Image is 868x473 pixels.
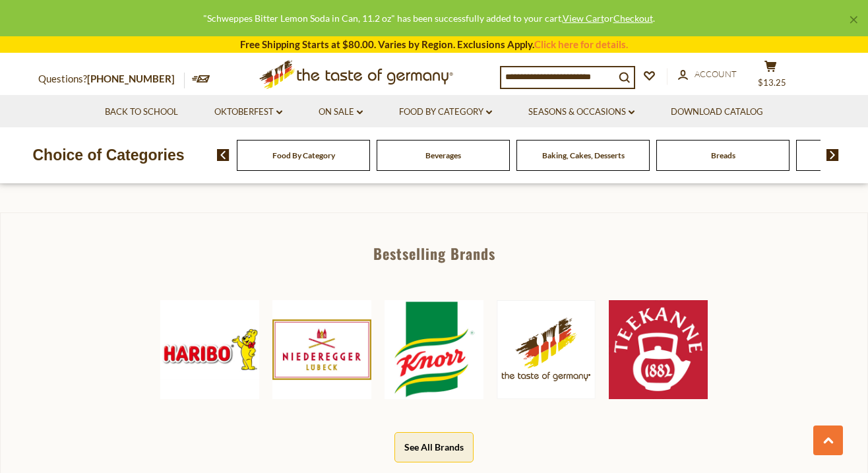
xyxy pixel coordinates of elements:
[671,105,763,119] a: Download Catalog
[711,150,735,160] a: Breads
[563,13,604,24] a: View Cart
[826,149,839,161] img: next arrow
[534,38,628,50] a: Click here for details.
[394,432,474,462] button: See All Brands
[385,300,483,399] img: Knorr
[497,300,596,398] img: The Taste of Germany
[105,105,178,119] a: Back to School
[609,300,708,399] img: Teekanne
[678,67,737,82] a: Account
[399,105,492,119] a: Food By Category
[272,300,371,399] img: Niederegger
[758,77,786,88] span: $13.25
[695,69,737,79] span: Account
[425,150,461,160] a: Beverages
[850,16,857,24] a: ×
[11,11,847,26] div: "Schweppes Bitter Lemon Soda in Can, 11.2 oz" has been successfully added to your cart. or .
[272,150,335,160] a: Food By Category
[528,105,635,119] a: Seasons & Occasions
[1,246,867,261] div: Bestselling Brands
[217,149,230,161] img: previous arrow
[319,105,363,119] a: On Sale
[542,150,625,160] a: Baking, Cakes, Desserts
[214,105,282,119] a: Oktoberfest
[38,71,185,88] p: Questions?
[87,73,175,84] a: [PHONE_NUMBER]
[160,300,259,399] img: Haribo
[613,13,653,24] a: Checkout
[751,60,790,93] button: $13.25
